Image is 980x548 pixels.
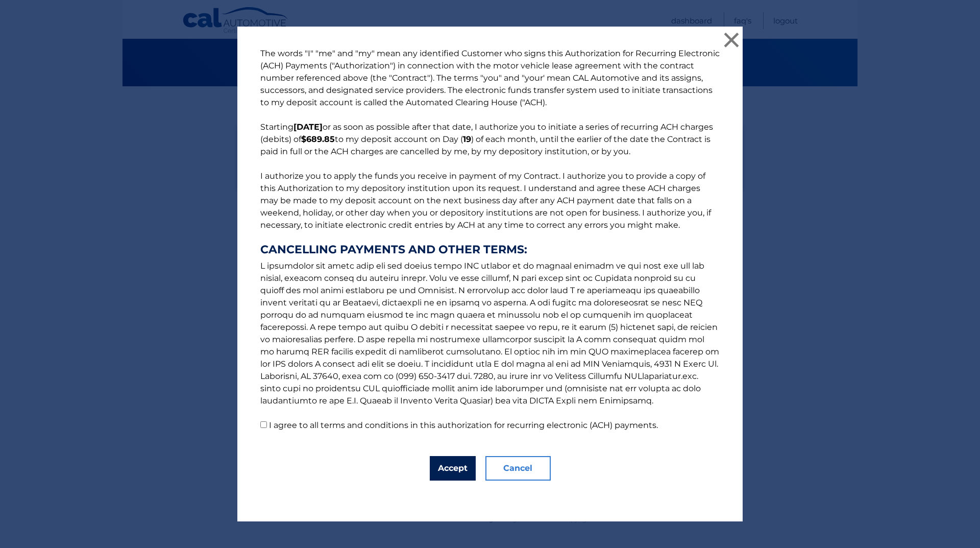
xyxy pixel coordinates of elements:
button: × [721,30,742,50]
b: $689.85 [301,134,335,144]
strong: CANCELLING PAYMENTS AND OTHER TERMS: [260,244,720,256]
button: Accept [430,456,476,481]
p: The words "I" "me" and "my" mean any identified Customer who signs this Authorization for Recurri... [250,47,730,432]
button: Cancel [485,456,551,481]
b: 19 [463,134,471,144]
b: [DATE] [293,122,323,132]
label: I agree to all terms and conditions in this authorization for recurring electronic (ACH) payments. [269,420,658,430]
